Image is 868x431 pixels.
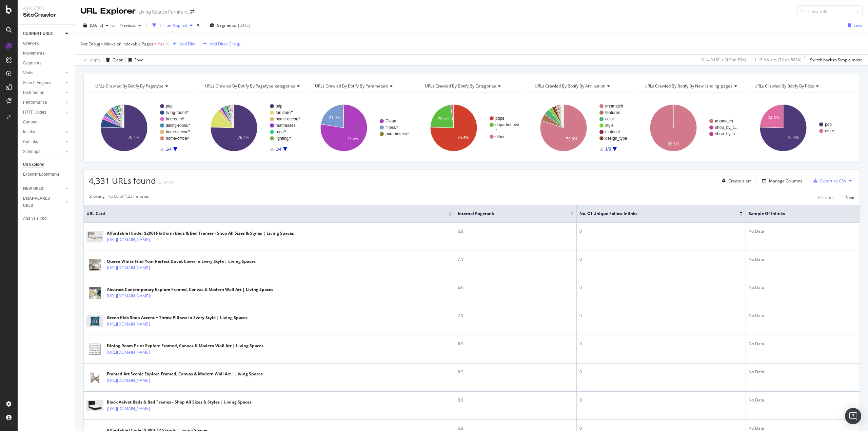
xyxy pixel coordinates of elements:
div: A chart. [199,98,305,157]
div: Living Spaces Furniture [138,8,188,15]
div: Movements [23,50,44,57]
div: 1 Filter Applied [159,22,187,28]
div: 0 [579,256,743,262]
a: Distribution [23,89,63,96]
div: A chart. [528,98,635,157]
div: Segments [23,60,41,67]
h4: URLs Crawled By Botify By pagetype [94,81,189,92]
div: Visits [23,70,33,77]
text: other [495,134,505,139]
text: #nomatch [605,104,623,109]
text: 75.4% [457,135,469,140]
text: departments/ [495,122,519,127]
a: Inlinks [23,129,63,136]
text: dining-room/* [166,123,190,128]
h4: URLs Crawled By Botify By attribution [533,81,629,92]
button: Add Filter Group [200,40,240,48]
img: main image [86,315,103,327]
span: = [154,41,157,47]
text: 22.5% [438,116,449,121]
div: Add Filter Group [210,41,240,47]
text: Clean [386,119,396,123]
text: home-decor/* [276,117,300,121]
div: Create alert [728,178,751,184]
div: No Data [749,285,857,291]
div: NEW URLS [23,185,43,192]
svg: A chart. [89,98,195,157]
span: Internal Pagerank [458,211,560,217]
div: Green Kids Shop Accent + Throw Pillows in Every Style | Living Spaces [107,315,248,321]
a: Visits [23,70,63,77]
text: filters/* [386,125,398,130]
a: [URL][DOMAIN_NAME] [107,265,150,271]
div: Next [846,195,854,200]
a: HTTP Codes [23,109,63,116]
div: Save [853,22,863,28]
text: 1/4 [276,147,281,152]
div: DISAPPEARED URLS [23,195,57,209]
a: [URL][DOMAIN_NAME] [107,321,150,328]
button: Segments[DATE] [207,20,253,31]
text: pdps [495,116,504,121]
div: Add Filter [179,41,197,47]
h4: URLs Crawled By Botify By pagetype_categories [204,81,305,92]
text: 99.6% [668,142,679,146]
text: style [605,123,614,128]
input: Find a URL [797,5,863,17]
a: Segments [23,60,70,67]
span: URLs Crawled By Botify By new_landing_pages [645,83,732,89]
a: DISAPPEARED URLS [23,195,63,209]
div: arrow-right-arrow-left [190,9,194,14]
span: Sample of Inlinks [749,211,847,217]
text: lighting/* [276,136,291,141]
span: Segments [217,22,236,28]
span: 4,331 URLs found [89,175,156,186]
div: Outlinks [23,138,38,145]
div: No Data [749,397,857,403]
a: Performance [23,99,63,106]
text: 79.9% [566,137,577,141]
span: Not Enough Inlinks on Indexable Pages [81,41,153,47]
text: 75.4% [238,135,249,140]
text: 1/4 [166,147,172,152]
svg: A chart. [638,98,745,157]
img: Equal [159,182,161,184]
svg: A chart. [309,98,415,157]
text: 21.9% [329,115,340,120]
text: shop_by_c… [715,125,739,130]
a: Url Explorer [23,161,70,168]
div: 6.9 [458,397,574,403]
a: [URL][DOMAIN_NAME] [107,349,150,356]
div: Analytics [23,5,70,11]
div: Sitemaps [23,148,40,155]
div: Performance [23,99,47,106]
div: A chart. [748,98,854,157]
div: Previous [818,195,834,200]
div: Explorer Bookmarks [23,171,60,178]
div: Affordable (Under $200) Platform Beds & Bed Frames - Shop All Sizes & Styles | Living Spaces [107,230,294,236]
img: main image [86,372,103,383]
div: Framed Art Scenic Explore Framed, Canvas & Modern Wall Art | Living Spaces [107,371,263,377]
text: pdp [276,104,282,109]
div: SiteCrawler [23,11,70,19]
a: [URL][DOMAIN_NAME] [107,405,150,412]
span: URLs Crawled By Botify By attribution [535,83,605,89]
a: Sitemaps [23,148,63,155]
div: No Data [749,369,857,375]
div: 6.9 [458,369,574,375]
div: Abstract Contemporary Explore Framed, Canvas & Modern Wall Art | Living Spaces [107,287,273,293]
text: color [605,117,614,121]
span: URLs Crawled By Botify By categories [425,83,496,89]
text: 75.4% [128,135,139,140]
button: Save [126,55,143,65]
div: No Data [749,313,857,319]
span: URLs Crawled By Botify By parameters [315,83,388,89]
span: 2025 Sep. 8th [90,22,103,28]
text: #nomatch [715,119,733,123]
a: Content [23,119,70,126]
div: 6.9 [458,341,574,347]
text: parameters/* [386,132,409,136]
div: Save [134,57,143,63]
